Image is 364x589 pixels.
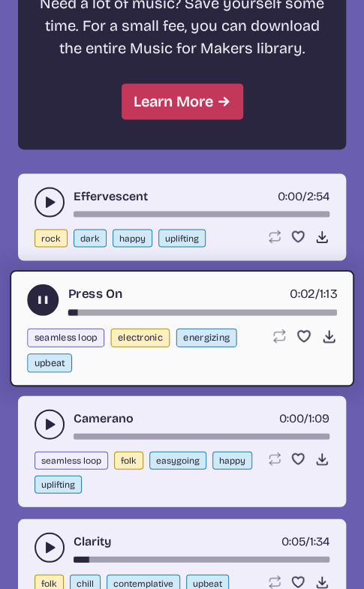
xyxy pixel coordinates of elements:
button: uplifting [158,229,206,247]
button: Loop [266,574,281,589]
button: rock [35,229,68,247]
div: song-time-bar [74,211,329,217]
button: happy [212,451,252,469]
a: Clarity [74,532,111,550]
button: play-pause toggle [35,187,65,217]
div: / [281,532,329,550]
button: energizing [176,328,237,347]
button: Loop [266,229,281,244]
button: uplifting [35,475,82,493]
button: dark [74,229,107,247]
span: timer [278,188,302,203]
button: Loop [271,328,287,344]
a: Effervescent [74,187,148,205]
span: 1:34 [310,533,329,548]
button: happy [113,229,152,247]
button: play-pause toggle [27,284,59,315]
button: Favorite [296,328,311,344]
button: electronic [110,328,170,347]
button: easygoing [149,451,206,469]
span: 1:13 [320,285,337,300]
button: Favorite [290,574,305,589]
button: Loop [266,451,281,466]
span: 1:09 [308,410,329,425]
span: 2:54 [307,188,329,203]
button: play-pause toggle [35,532,65,562]
div: / [290,284,337,302]
a: Camerano [74,409,134,427]
button: seamless loop [35,451,108,469]
button: Favorite [290,451,305,466]
button: Favorite [290,229,305,244]
div: song-time-bar [74,433,329,439]
button: upbeat [27,353,72,372]
div: song-time-bar [68,309,337,315]
button: folk [114,451,143,469]
span: timer [281,533,305,548]
a: Press On [68,284,122,302]
a: Learn More [122,83,243,119]
span: timer [279,410,304,425]
div: song-time-bar [74,556,329,562]
button: seamless loop [27,328,104,347]
span: timer [290,285,315,300]
div: / [278,187,329,205]
div: / [279,409,329,427]
button: play-pause toggle [35,409,65,439]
